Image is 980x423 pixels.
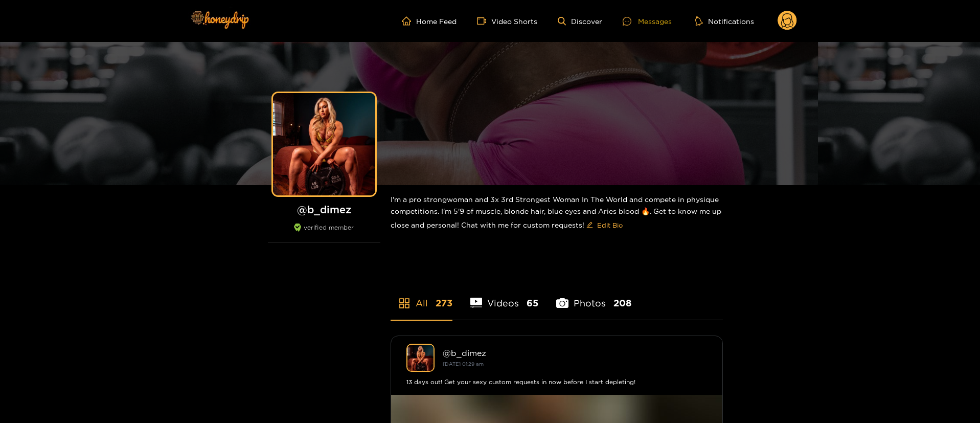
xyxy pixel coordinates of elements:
span: 208 [613,297,631,309]
span: appstore [398,297,411,309]
li: All [391,274,452,320]
h1: @ b_dimez [268,203,380,216]
span: home [402,16,416,26]
div: @ b_dimez [443,348,707,358]
li: Photos [556,274,631,320]
a: Discover [558,17,602,26]
span: 273 [436,297,452,309]
a: Home Feed [402,16,457,26]
img: b_dimez [406,344,435,372]
div: I'm a pro strongwoman and 3x 3rd Strongest Woman In The World and compete in physique competition... [391,185,723,241]
button: editEdit Bio [584,217,625,233]
small: [DATE] 01:29 am [443,361,484,367]
div: Messages [623,15,672,27]
span: video-camera [477,16,491,26]
li: Videos [470,274,539,320]
span: 65 [527,297,538,309]
span: edit [586,221,593,229]
a: Video Shorts [477,16,537,26]
div: verified member [268,224,380,242]
div: 13 days out! Get your sexy custom requests in now before I start depleting! [406,377,707,387]
button: Notifications [692,16,757,26]
span: Edit Bio [597,220,623,230]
